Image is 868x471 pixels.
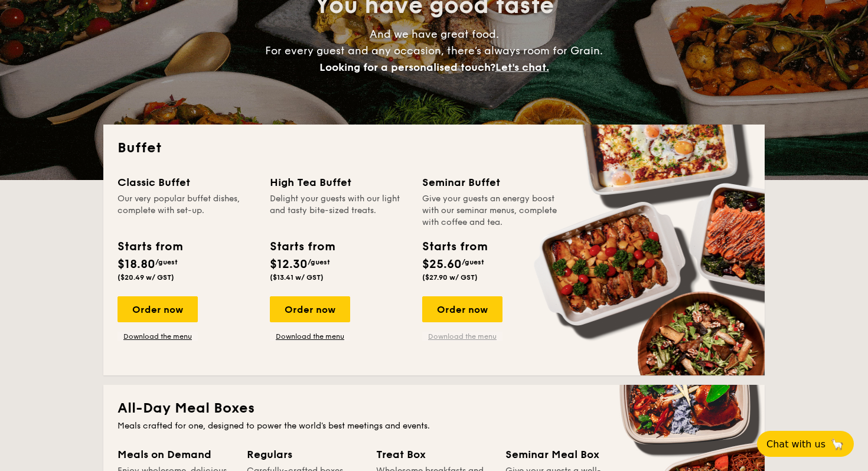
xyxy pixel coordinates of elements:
[422,257,462,272] span: $25.60
[505,446,621,463] div: Seminar Meal Box
[270,238,334,256] div: Starts from
[766,439,825,450] span: Chat with us
[118,332,198,341] a: Download the menu
[155,258,178,266] span: /guest
[422,174,560,191] div: Seminar Buffet
[118,193,256,228] div: Our very popular buffet dishes, complete with set-up.
[422,332,502,341] a: Download the menu
[247,446,362,463] div: Regulars
[270,257,308,272] span: $12.30
[265,28,603,74] span: And we have great food. For every guest and any occasion, there’s always room for Grain.
[757,431,854,457] button: Chat with us🦙
[422,296,502,322] div: Order now
[422,238,487,256] div: Starts from
[319,61,495,74] span: Looking for a personalised touch?
[118,420,750,432] div: Meals crafted for one, designed to power the world's best meetings and events.
[118,296,198,322] div: Order now
[270,332,350,341] a: Download the menu
[118,238,182,256] div: Starts from
[270,273,324,282] span: ($13.41 w/ GST)
[118,257,155,272] span: $18.80
[462,258,484,266] span: /guest
[422,273,478,282] span: ($27.90 w/ GST)
[376,446,491,463] div: Treat Box
[270,193,408,228] div: Delight your guests with our light and tasty bite-sized treats.
[422,193,560,228] div: Give your guests an energy boost with our seminar menus, complete with coffee and tea.
[495,61,549,74] span: Let's chat.
[118,399,750,418] h2: All-Day Meal Boxes
[270,174,408,191] div: High Tea Buffet
[830,437,844,451] span: 🦙
[270,296,350,322] div: Order now
[118,174,256,191] div: Classic Buffet
[308,258,330,266] span: /guest
[118,139,750,158] h2: Buffet
[118,273,174,282] span: ($20.49 w/ GST)
[118,446,233,463] div: Meals on Demand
